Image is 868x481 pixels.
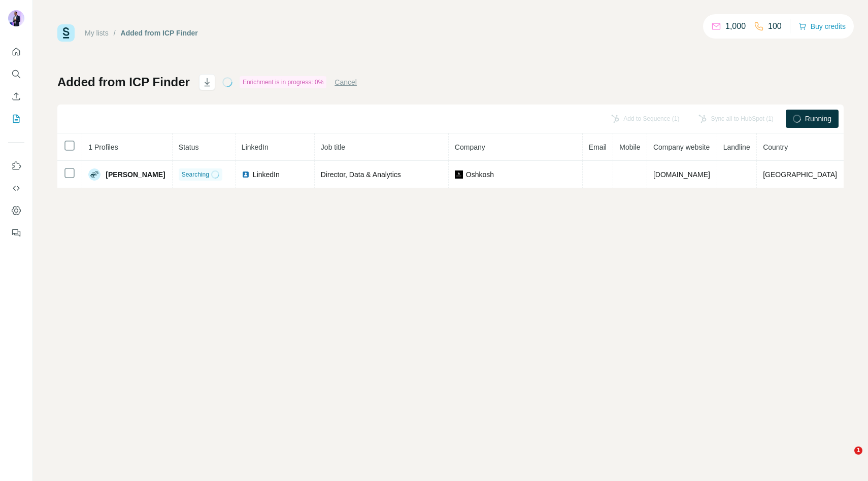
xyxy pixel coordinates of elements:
[798,19,846,33] button: Buy credits
[8,43,24,61] button: Quick start
[8,10,24,26] img: Avatar
[653,143,710,151] span: Company website
[589,143,607,151] span: Email
[8,224,24,242] button: Feedback
[85,29,109,37] a: My lists
[88,168,101,181] img: Avatar
[8,157,24,175] button: Use Surfe on LinkedIn
[854,446,862,455] span: 1
[763,170,837,179] span: [GEOGRAPHIC_DATA]
[321,170,401,179] span: Director, Data & Analytics
[242,170,250,179] img: LinkedIn logo
[8,179,24,197] button: Use Surfe API
[768,20,782,32] p: 100
[619,143,640,151] span: Mobile
[253,169,280,180] span: LinkedIn
[57,74,190,90] h1: Added from ICP Finder
[240,76,326,88] div: Enrichment is in progress: 0%
[763,143,788,151] span: Country
[335,77,357,87] button: Cancel
[725,20,746,32] p: 1,000
[455,170,463,179] img: company-logo
[653,170,710,179] span: [DOMAIN_NAME]
[57,24,75,42] img: Surfe Logo
[805,114,831,124] span: Running
[182,170,209,179] span: Searching
[88,143,118,151] span: 1 Profiles
[8,87,24,106] button: Enrich CSV
[723,143,750,151] span: Landline
[8,110,24,128] button: My lists
[114,28,116,38] li: /
[121,28,198,38] div: Added from ICP Finder
[106,169,165,180] span: [PERSON_NAME]
[8,201,24,220] button: Dashboard
[242,143,269,151] span: LinkedIn
[179,143,199,151] span: Status
[833,446,858,471] iframe: Intercom live chat
[8,65,24,83] button: Search
[455,143,485,151] span: Company
[466,169,494,180] span: Oshkosh
[321,143,345,151] span: Job title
